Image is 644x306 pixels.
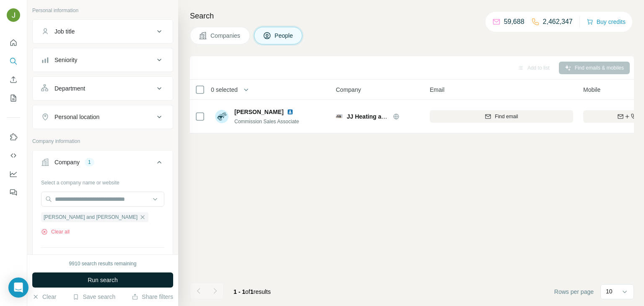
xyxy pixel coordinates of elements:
[32,272,173,288] button: Run search
[7,35,20,50] button: Quick start
[7,166,20,182] button: Dashboard
[69,260,137,267] div: 9910 search results remaining
[275,31,294,40] span: People
[210,31,241,40] span: Companies
[336,86,361,94] span: Company
[234,119,299,124] span: Commission Sales Associate
[55,84,85,93] div: Department
[234,288,245,295] span: 1 - 1
[7,72,20,87] button: Enrich CSV
[504,17,525,27] p: 59,688
[7,54,20,69] button: Search
[44,213,138,221] span: [PERSON_NAME] and [PERSON_NAME]
[85,158,94,166] div: 1
[41,228,70,236] button: Clear all
[215,110,229,123] img: Avatar
[7,148,20,163] button: Use Surfe API
[55,158,80,166] div: Company
[250,288,254,295] span: 1
[7,185,20,200] button: Feedback
[234,288,271,295] span: results
[55,113,99,121] div: Personal location
[88,276,118,284] span: Run search
[211,86,238,94] span: 0 selected
[32,7,173,14] p: Personal information
[41,176,164,187] div: Select a company name or website
[8,277,29,298] div: Open Intercom Messenger
[7,8,20,22] img: Avatar
[55,56,77,64] div: Seniority
[347,113,436,120] span: JJ Heating and Air Conditioning
[245,288,250,295] span: of
[132,293,173,301] button: Share filters
[55,27,75,36] div: Job title
[32,137,173,145] p: Company information
[33,78,173,99] button: Department
[606,287,613,296] p: 10
[33,21,173,41] button: Job title
[583,86,600,94] span: Mobile
[336,114,343,119] img: Logo of JJ Heating and Air Conditioning
[73,293,115,301] button: Save search
[190,10,634,22] h4: Search
[287,109,293,115] img: LinkedIn logo
[7,91,20,106] button: My lists
[32,293,56,301] button: Clear
[587,16,626,28] button: Buy credits
[495,113,518,120] span: Find email
[430,110,573,123] button: Find email
[543,17,573,27] p: 2,462,347
[234,108,283,116] span: [PERSON_NAME]
[430,86,444,94] span: Email
[33,152,173,176] button: Company1
[33,50,173,70] button: Seniority
[554,288,594,296] span: Rows per page
[7,130,20,145] button: Use Surfe on LinkedIn
[33,107,173,127] button: Personal location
